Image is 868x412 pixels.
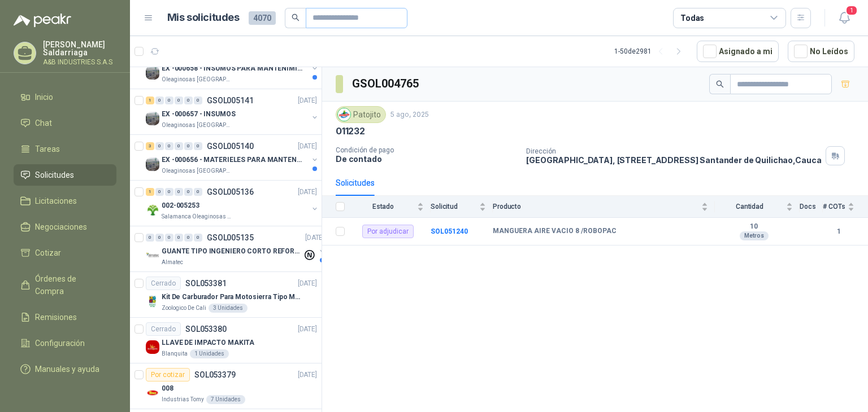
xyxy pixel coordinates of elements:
[162,395,204,404] p: Industrias Tomy
[249,11,276,25] span: 4070
[823,196,868,218] th: # COTs
[715,222,793,231] b: 10
[184,97,193,104] div: 0
[162,246,302,257] p: GUANTE TIPO INGENIERO CORTO REFORZADO
[35,195,77,207] span: Licitaciones
[146,66,159,80] img: Company Logo
[390,109,429,120] p: 5 ago, 2025
[526,155,821,165] p: [GEOGRAPHIC_DATA], [STREET_ADDRESS] Santander de Quilichao , Cauca
[336,125,365,137] p: 011232
[35,221,87,233] span: Negociaciones
[336,106,386,123] div: Patojito
[740,231,769,240] div: Metros
[162,121,233,130] p: Oleaginosas [GEOGRAPHIC_DATA][PERSON_NAME]
[298,278,317,289] p: [DATE]
[431,227,468,235] a: SOL051240
[162,155,302,165] p: EX -000656 - MATERIELES PARA MANTENIMIENTO MECANIC
[146,142,154,150] div: 3
[146,231,327,267] a: 0 0 0 0 0 0 GSOL005135[DATE] Company LogoGUANTE TIPO INGENIERO CORTO REFORZADOAlmatec
[14,306,116,328] a: Remisiones
[305,233,324,243] p: [DATE]
[184,142,193,150] div: 0
[800,196,823,218] th: Docs
[146,234,154,242] div: 0
[207,97,254,104] p: GSOL005141
[165,188,173,196] div: 0
[146,249,159,262] img: Company Logo
[14,242,116,264] a: Cotizar
[35,247,61,259] span: Cotizar
[845,5,858,16] span: 1
[298,370,317,380] p: [DATE]
[298,95,317,106] p: [DATE]
[431,203,477,211] span: Solicitud
[185,325,227,333] p: SOL053380
[194,142,202,150] div: 0
[146,188,154,196] div: 1
[35,273,106,297] span: Órdenes de Compra
[35,311,77,323] span: Remisiones
[194,234,202,242] div: 0
[162,304,206,313] p: Zoologico De Cali
[162,349,188,358] p: Blanquita
[146,97,154,104] div: 1
[14,14,71,27] img: Logo peakr
[35,337,85,349] span: Configuración
[146,295,159,308] img: Company Logo
[130,318,322,363] a: CerradoSOL053380[DATE] Company LogoLLAVE DE IMPACTO MAKITABlanquita1 Unidades
[14,190,116,212] a: Licitaciones
[14,332,116,354] a: Configuración
[823,203,845,211] span: # COTs
[167,10,240,26] h1: Mis solicitudes
[352,75,420,93] h3: GSOL004765
[493,196,715,218] th: Producto
[715,196,800,218] th: Cantidad
[146,157,159,171] img: Company Logo
[298,187,317,198] p: [DATE]
[493,203,699,211] span: Producto
[526,147,821,155] p: Dirección
[823,226,854,237] b: 1
[162,166,233,176] p: Oleaginosas [GEOGRAPHIC_DATA][PERSON_NAME]
[431,196,493,218] th: Solicitud
[697,41,779,62] button: Asignado a mi
[298,324,317,335] p: [DATE]
[715,203,784,211] span: Cantidad
[336,154,517,164] p: De contado
[14,138,116,160] a: Tareas
[155,234,164,242] div: 0
[14,164,116,186] a: Solicitudes
[336,146,517,154] p: Condición de pago
[162,75,233,84] p: Oleaginosas [GEOGRAPHIC_DATA][PERSON_NAME]
[14,112,116,134] a: Chat
[207,188,254,196] p: GSOL005136
[351,203,415,211] span: Estado
[14,268,116,302] a: Órdenes de Compra
[43,59,116,65] p: A&B INDUSTRIES S.A.S
[14,216,116,238] a: Negociaciones
[165,97,173,104] div: 0
[292,14,300,21] span: search
[165,234,173,242] div: 0
[184,234,193,242] div: 0
[336,177,375,189] div: Solicitudes
[165,142,173,150] div: 0
[146,185,319,221] a: 1 0 0 0 0 0 GSOL005136[DATE] Company Logo002-005253Salamanca Oleaginosas SAS
[362,225,414,238] div: Por adjudicar
[146,340,159,354] img: Company Logo
[130,272,322,318] a: CerradoSOL053381[DATE] Company LogoKit De Carburador Para Motosierra Tipo M250 - ZamaZoologico De...
[194,188,202,196] div: 0
[175,142,183,150] div: 0
[35,363,99,375] span: Manuales y ayuda
[185,279,227,287] p: SOL053381
[206,395,245,404] div: 7 Unidades
[162,63,302,74] p: EX -000658 - INSUMOS PARA MANTENIMIENTO MECANICO
[35,91,53,103] span: Inicio
[351,196,431,218] th: Estado
[716,80,724,88] span: search
[194,371,236,379] p: SOL053379
[162,200,199,211] p: 002-005253
[146,203,159,217] img: Company Logo
[14,86,116,108] a: Inicio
